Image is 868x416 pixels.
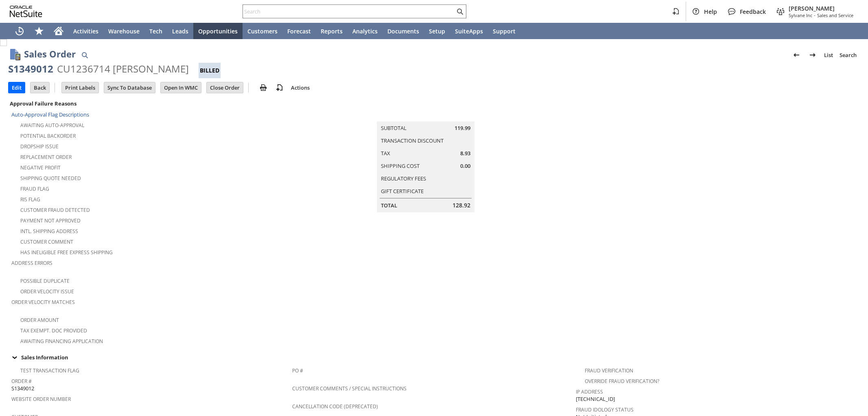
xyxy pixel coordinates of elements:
a: Tax Exempt. Doc Provided [20,327,87,334]
a: Intl. Shipping Address [20,228,78,235]
div: CU1236714 [PERSON_NAME] [57,62,189,75]
a: Possible Duplicate [20,277,70,284]
span: Feedback [740,8,766,15]
a: Subtotal [381,124,407,132]
input: Print Labels [62,82,98,93]
span: S1349012 [11,385,34,392]
span: Analytics [352,27,378,35]
img: add-record.svg [275,83,284,92]
span: - [814,12,816,18]
input: Sync To Database [104,82,155,93]
td: Sales Information [8,352,860,363]
a: PO # [292,367,303,374]
div: Sales Information [8,352,857,363]
a: Awaiting Auto-Approval [20,122,84,129]
span: Warehouse [108,27,140,35]
a: Test Transaction Flag [20,367,79,374]
a: Has Ineligible Free Express Shipping [20,249,113,256]
img: Previous [791,50,801,60]
span: Tech [149,27,162,35]
div: Approval Failure Reasons [8,98,289,109]
a: Home [49,23,68,39]
a: Auto-Approval Flag Descriptions [11,111,89,118]
input: Close Order [207,82,243,93]
a: Actions [288,84,313,91]
a: List [821,48,836,62]
a: Customer Fraud Detected [20,207,90,214]
a: Customer Comments / Special Instructions [292,385,407,392]
a: Order Velocity Issue [20,288,74,295]
span: Sales and Service [817,12,853,18]
a: Forecast [282,23,316,39]
a: Order Velocity Matches [11,299,75,306]
svg: Recent Records [15,26,24,36]
svg: Shortcuts [34,26,44,36]
a: Documents [383,23,424,39]
a: Reports [316,23,348,39]
input: Back [31,82,49,93]
a: Search [836,48,860,62]
div: Shortcuts [29,23,49,39]
span: Opportunities [198,27,238,35]
span: 0.00 [460,162,470,170]
a: Gift Certificate [381,187,424,195]
a: Regulatory Fees [381,175,426,182]
svg: Search [455,7,465,16]
svg: Home [54,26,63,36]
span: Customers [247,27,278,35]
a: Fraud Verification [585,367,633,374]
a: Order # [11,378,32,385]
img: print.svg [258,83,268,92]
caption: Summary [377,108,474,121]
a: Setup [424,23,450,39]
a: Activities [68,23,103,39]
a: Shipping Cost [381,162,420,169]
input: Open In WMC [161,82,201,93]
a: Shipping Quote Needed [20,175,81,182]
a: Replacement Order [20,154,72,161]
span: Reports [321,27,343,35]
a: Order Amount [20,317,59,324]
a: Fraud Idology Status [576,406,634,413]
a: Fraud Flag [20,185,49,192]
a: Leads [167,23,193,39]
a: Negative Profit [20,164,61,171]
a: Override Fraud Verification? [585,378,659,385]
a: Customer Comment [20,238,73,245]
a: Dropship Issue [20,143,59,150]
input: Edit [9,82,25,93]
span: Sylvane Inc [789,12,812,18]
span: Support [493,27,516,35]
a: Transaction Discount [381,137,444,144]
a: Tax [381,150,390,157]
a: Total [381,202,397,209]
a: Address Errors [11,260,52,266]
a: Tech [144,23,167,39]
a: Payment not approved [20,217,81,224]
a: Potential Backorder [20,132,76,139]
span: [PERSON_NAME] [789,4,853,12]
div: Billed [199,63,221,78]
span: 128.92 [453,201,470,209]
a: Opportunities [193,23,243,39]
img: Next [808,50,818,60]
a: SuiteApps [450,23,488,39]
span: Activities [73,27,98,35]
div: S1349012 [8,62,53,75]
a: IP Address [576,388,603,395]
span: [TECHNICAL_ID] [576,395,615,403]
a: RIS flag [20,196,40,203]
span: Documents [387,27,419,35]
img: Quick Find [80,50,90,60]
a: Analytics [348,23,383,39]
a: Recent Records [10,23,29,39]
a: Warehouse [103,23,144,39]
input: Search [243,7,455,16]
svg: logo [10,6,42,17]
span: 8.93 [460,150,470,157]
a: Awaiting Financing Application [20,338,103,345]
a: Cancellation Code (deprecated) [292,403,378,410]
a: Customers [243,23,282,39]
span: SuiteApps [455,27,483,35]
span: Help [704,8,717,15]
